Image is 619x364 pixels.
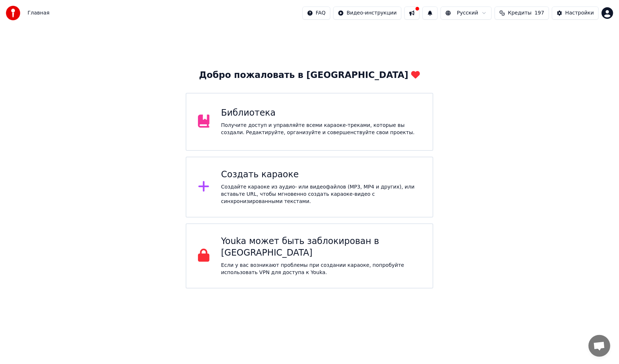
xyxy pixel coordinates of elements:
[221,169,421,181] div: Создать караоке
[552,7,599,20] button: Настройки
[28,9,49,17] span: Главная
[199,70,420,81] div: Добро пожаловать в [GEOGRAPHIC_DATA]
[6,6,20,20] img: youka
[565,9,594,17] div: Настройки
[535,9,544,17] span: 197
[333,7,401,20] button: Видео-инструкции
[221,107,421,119] div: Библиотека
[508,9,532,17] span: Кредиты
[28,9,49,17] nav: breadcrumb
[302,7,330,20] button: FAQ
[221,262,421,276] p: Если у вас возникают проблемы при создании караоке, попробуйте использовать VPN для доступа к Youka.
[221,183,421,205] div: Создайте караоке из аудио- или видеофайлов (MP3, MP4 и других), или вставьте URL, чтобы мгновенно...
[589,335,610,357] div: Открытый чат
[221,236,421,259] div: Youka может быть заблокирован в [GEOGRAPHIC_DATA]
[221,122,421,136] div: Получите доступ и управляйте всеми караоке-треками, которые вы создали. Редактируйте, организуйте...
[495,7,549,20] button: Кредиты197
